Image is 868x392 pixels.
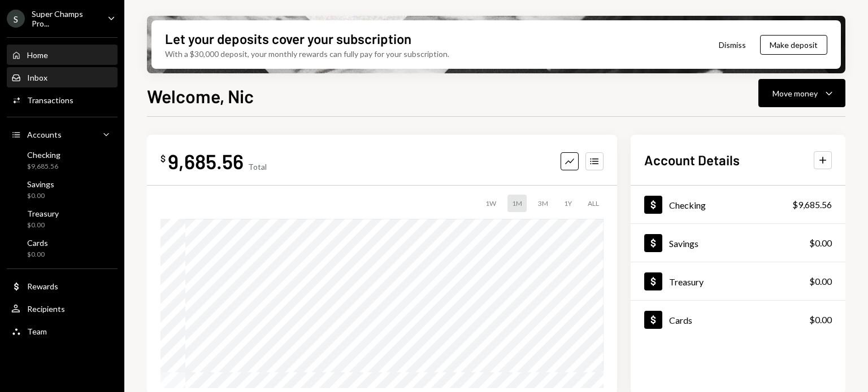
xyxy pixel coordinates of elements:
div: Total [248,162,267,171]
a: Inbox [7,67,118,87]
div: $9,685.56 [792,198,832,212]
div: $0.00 [809,236,832,250]
div: 1W [481,195,501,212]
div: Treasury [669,276,704,287]
div: 1M [507,195,527,212]
div: 9,685.56 [168,148,244,174]
div: Recipients [27,304,65,314]
div: Cards [669,315,692,325]
div: $0.00 [27,191,54,201]
div: Home [27,50,48,60]
a: Transactions [7,90,118,110]
a: Treasury$0.00 [631,262,845,300]
div: $0.00 [809,275,832,288]
a: Savings$0.00 [631,224,845,262]
a: Checking$9,685.56 [631,186,845,223]
div: $0.00 [27,250,48,259]
div: Checking [669,200,706,210]
div: Savings [27,179,54,189]
a: Recipients [7,298,118,319]
div: Move money [772,87,818,99]
div: $0.00 [27,221,59,230]
div: Accounts [27,130,62,139]
div: Treasury [27,209,59,218]
div: Inbox [27,73,47,82]
a: Cards$0.00 [631,301,845,338]
div: Transactions [27,95,73,105]
div: Savings [669,238,698,249]
button: Dismiss [705,32,760,58]
a: Rewards [7,276,118,296]
button: Move money [758,79,845,107]
a: Checking$9,685.56 [7,147,118,174]
a: Home [7,45,118,65]
a: Team [7,321,118,341]
div: With a $30,000 deposit, your monthly rewards can fully pay for your subscription. [165,48,449,60]
a: Cards$0.00 [7,235,118,262]
div: Super Champs Pro... [32,9,98,28]
div: Rewards [27,281,58,291]
div: Let your deposits cover your subscription [165,29,411,48]
a: Savings$0.00 [7,176,118,203]
div: 1Y [559,195,576,212]
button: Make deposit [760,35,827,55]
h1: Welcome, Nic [147,85,254,107]
div: Team [27,327,47,336]
div: 3M [533,195,553,212]
a: Accounts [7,124,118,144]
div: Cards [27,238,48,248]
a: Treasury$0.00 [7,205,118,232]
div: ALL [583,195,604,212]
div: $9,685.56 [27,162,60,171]
h2: Account Details [644,151,740,169]
div: $0.00 [809,313,832,327]
div: S [7,10,25,28]
div: Checking [27,150,60,160]
div: $ [160,153,166,164]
